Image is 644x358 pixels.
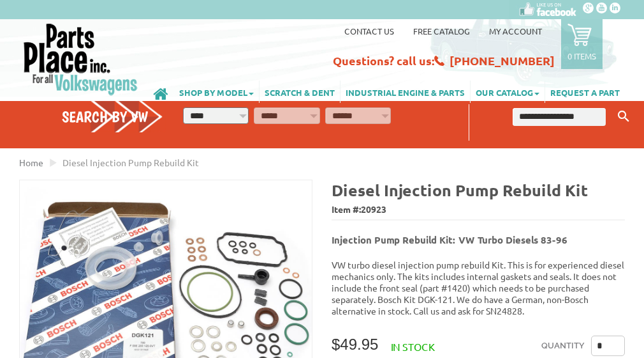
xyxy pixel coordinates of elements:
span: 20923 [361,203,386,215]
a: OUR CATALOG [471,81,545,103]
h4: Search by VW [62,107,163,126]
a: My Account [489,26,542,36]
label: Quantity [541,336,585,356]
a: Contact us [344,26,394,36]
img: Parts Place Inc! [22,22,139,96]
b: Diesel Injection Pump Rebuild Kit [332,180,588,200]
a: 0 items [561,19,603,69]
span: In stock [391,340,435,353]
span: Item #: [332,201,625,219]
b: Injection Pump Rebuild Kit: VW Turbo Diesels 83-96 [332,233,567,246]
a: SCRATCH & DENT [260,81,340,103]
p: VW turbo diesel injection pump rebuild Kit. This is for experienced diesel mechanics only. The ki... [332,259,625,316]
a: REQUEST A PART [545,81,625,103]
a: SHOP BY MODEL [174,81,259,103]
a: Free Catalog [413,26,470,36]
a: Home [19,157,43,168]
span: $49.95 [332,336,378,353]
span: Diesel Injection Pump Rebuild Kit [62,157,199,168]
a: INDUSTRIAL ENGINE & PARTS [340,81,470,103]
p: 0 items [567,51,596,61]
button: Keyword Search [614,106,633,127]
